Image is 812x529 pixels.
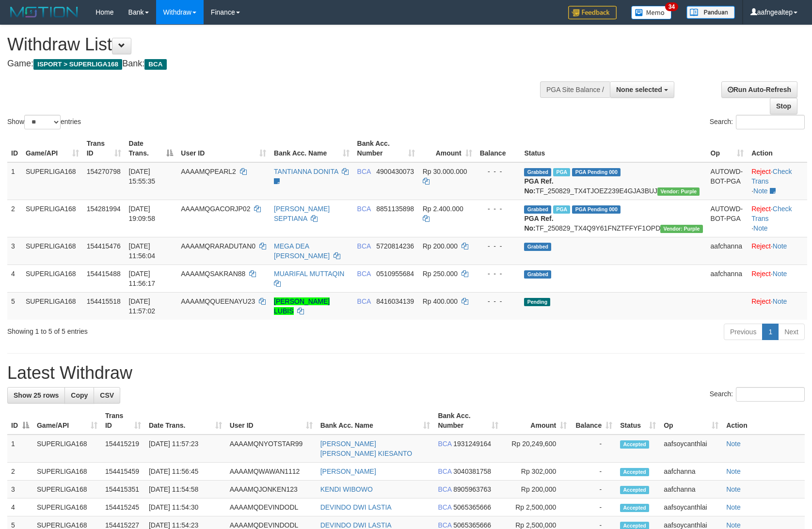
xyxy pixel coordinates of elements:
th: Status: activate to sort column ascending [616,407,660,435]
span: BCA [357,168,371,175]
td: SUPERLIGA168 [33,435,101,463]
span: Copy 4900430073 to clipboard [376,168,414,175]
input: Search: [736,115,805,129]
th: Bank Acc. Name: activate to sort column ascending [270,135,353,162]
a: [PERSON_NAME] LUBIS [274,297,330,315]
span: PGA Pending [572,168,621,176]
img: panduan.png [686,6,735,19]
td: 154415219 [101,435,145,463]
span: Pending [524,298,550,306]
a: Note [726,485,741,493]
img: Feedback.jpg [568,6,617,19]
span: Marked by aafmaleo [553,168,570,176]
td: AAAAMQDEVINDODL [226,498,317,516]
span: [DATE] 19:09:58 [129,205,156,222]
a: [PERSON_NAME] [320,467,376,475]
span: Grabbed [524,168,551,176]
td: SUPERLIGA168 [22,292,83,320]
td: 1 [7,435,33,463]
img: MOTION_logo.png [7,5,81,19]
a: MEGA DEA [PERSON_NAME] [274,242,330,260]
th: Amount: activate to sort column ascending [419,135,476,162]
td: · · [748,200,807,237]
span: Rp 2.400.000 [423,205,463,213]
span: 34 [665,2,678,11]
span: Copy 3040381758 to clipboard [453,467,491,475]
label: Search: [710,115,805,129]
th: Bank Acc. Number: activate to sort column ascending [434,407,502,435]
span: AAAAMQSAKRAN88 [181,270,245,278]
td: SUPERLIGA168 [33,481,101,498]
td: Rp 20,249,600 [502,435,571,463]
div: - - - [480,204,517,214]
td: - [571,435,616,463]
span: [DATE] 15:55:35 [129,168,156,185]
th: Trans ID: activate to sort column ascending [83,135,125,162]
div: - - - [480,269,517,279]
span: BCA [438,521,451,529]
span: 154415488 [87,270,121,278]
th: Op: activate to sort column ascending [660,407,722,435]
td: Rp 2,500,000 [502,498,571,516]
a: Note [753,187,768,195]
td: SUPERLIGA168 [33,498,101,516]
a: Run Auto-Refresh [721,81,797,98]
a: Reject [751,270,771,278]
span: CSV [100,391,114,399]
td: SUPERLIGA168 [33,463,101,481]
td: [DATE] 11:54:58 [145,481,226,498]
a: 1 [762,324,779,340]
span: Vendor URL: https://trx4.1velocity.biz [660,225,702,233]
span: Rp 200.000 [423,242,458,250]
span: BCA [438,467,451,475]
td: 154415459 [101,463,145,481]
a: Check Trans [751,168,792,185]
td: - [571,481,616,498]
span: Copy 5065365666 to clipboard [453,521,491,529]
a: CSV [94,387,120,404]
span: [DATE] 11:56:17 [129,270,156,287]
td: SUPERLIGA168 [22,264,83,292]
a: Next [778,324,805,340]
td: AUTOWD-BOT-PGA [707,200,748,237]
span: 154415476 [87,242,121,250]
span: Grabbed [524,270,551,279]
b: PGA Ref. No: [524,215,553,232]
td: AAAAMQWAWAN1112 [226,463,317,481]
a: TANTIANNA DONITA [274,168,338,175]
td: aafchanna [707,264,748,292]
th: Bank Acc. Number: activate to sort column ascending [353,135,419,162]
label: Search: [710,387,805,402]
a: Show 25 rows [7,387,65,404]
b: PGA Ref. No: [524,177,553,195]
th: Trans ID: activate to sort column ascending [101,407,145,435]
span: Accepted [620,468,649,476]
span: Copy 5720814236 to clipboard [376,242,414,250]
span: AAAAMQPEARL2 [181,168,236,175]
th: Bank Acc. Name: activate to sort column ascending [317,407,434,435]
span: AAAAMQQUEENAYU23 [181,297,255,305]
span: Rp 400.000 [423,297,458,305]
td: · · [748,162,807,200]
span: Copy 5065365666 to clipboard [453,503,491,511]
span: Accepted [620,440,649,449]
span: Show 25 rows [14,391,59,399]
td: 154415351 [101,481,145,498]
span: Vendor URL: https://trx4.1velocity.biz [657,187,700,196]
span: Copy [71,391,88,399]
span: BCA [357,242,371,250]
td: [DATE] 11:57:23 [145,435,226,463]
h1: Latest Withdraw [7,363,805,383]
span: Grabbed [524,205,551,214]
span: BCA [357,270,371,278]
a: MUARIFAL MUTTAQIN [274,270,344,278]
a: Note [773,297,787,305]
th: Balance [476,135,521,162]
td: [DATE] 11:56:45 [145,463,226,481]
span: AAAAMQRARADUTAN0 [181,242,255,250]
td: [DATE] 11:54:30 [145,498,226,516]
td: AUTOWD-BOT-PGA [707,162,748,200]
th: ID: activate to sort column descending [7,407,33,435]
div: PGA Site Balance / [540,81,610,98]
span: BCA [438,440,451,448]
